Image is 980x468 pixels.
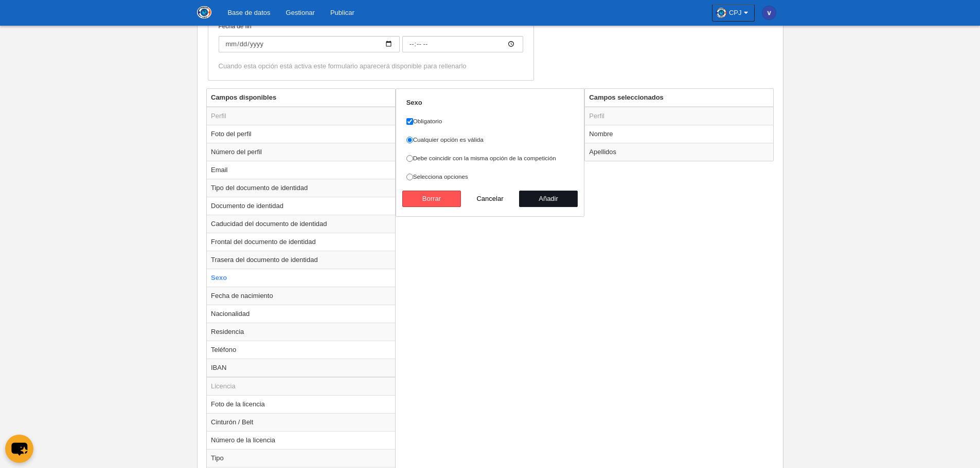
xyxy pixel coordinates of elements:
[207,395,395,413] td: Foto de la licencia
[406,118,413,125] input: Obligatorio
[406,137,413,143] input: Cualquier opción es válida
[207,287,395,305] td: Fecha de nacimiento
[207,179,395,197] td: Tipo del documento de identidad
[406,172,574,181] label: Selecciona opciones
[406,135,574,144] label: Cualquier opción es válida
[207,89,395,107] th: Campos disponibles
[207,413,395,431] td: Cinturón / Belt
[207,161,395,179] td: Email
[207,449,395,467] td: Tipo
[219,36,400,52] input: Fecha de fin
[406,155,413,162] input: Debe coincidir con la misma opción de la competición
[207,251,395,269] td: Trasera del documento de identidad
[207,143,395,161] td: Número del perfil
[207,377,395,396] td: Licencia
[207,341,395,359] td: Teléfono
[207,269,395,287] td: Sexo
[461,191,520,207] button: Cancelar
[585,143,773,161] td: Apellidos
[402,36,523,52] input: Fecha de fin
[716,8,726,18] img: OahAUokjtesP.30x30.jpg
[207,431,395,449] td: Número de la licencia
[406,174,413,180] input: Selecciona opciones
[585,89,773,107] th: Campos seleccionados
[207,107,395,125] td: Perfil
[207,233,395,251] td: Frontal del documento de identidad
[219,62,523,71] div: Cuando esta opción está activa este formulario aparecerá disponible para rellenarlo
[197,6,211,18] img: CPJ
[406,117,574,126] label: Obligatorio
[402,191,461,207] button: Borrar
[712,4,755,22] a: CPJ
[406,99,422,106] strong: Sexo
[406,154,574,163] label: Debe coincidir con la misma opción de la competición
[207,359,395,377] td: IBAN
[729,8,742,18] span: CPJ
[585,125,773,143] td: Nombre
[585,107,773,125] td: Perfil
[219,22,523,52] label: Fecha de fin
[519,191,578,207] button: Añadir
[762,6,776,20] img: c2l6ZT0zMHgzMCZmcz05JnRleHQ9ViZiZz0zOTQ5YWI%3D.png
[207,305,395,323] td: Nacionalidad
[207,197,395,215] td: Documento de identidad
[207,125,395,143] td: Foto del perfil
[207,323,395,341] td: Residencia
[207,215,395,233] td: Caducidad del documento de identidad
[5,435,33,463] button: chat-button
